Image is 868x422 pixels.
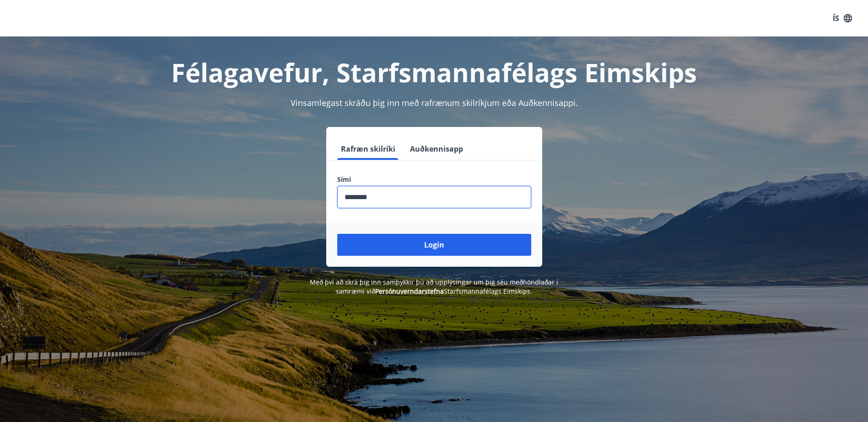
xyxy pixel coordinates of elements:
[406,138,467,160] button: Auðkennisapp
[291,97,578,108] span: Vinsamlegast skráðu þig inn með rafrænum skilríkjum eða Auðkennisappi.
[375,287,444,295] a: Persónuverndarstefna
[310,278,558,295] span: Með því að skrá þig inn samþykkir þú að upplýsingar um þig séu meðhöndlaðar í samræmi við Starfsm...
[337,175,531,184] label: Sími
[116,55,753,90] h1: Félagavefur, Starfsmannafélags Eimskips
[337,234,531,256] button: Login
[828,10,857,26] button: ÍS
[337,138,399,160] button: Rafræn skilríki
